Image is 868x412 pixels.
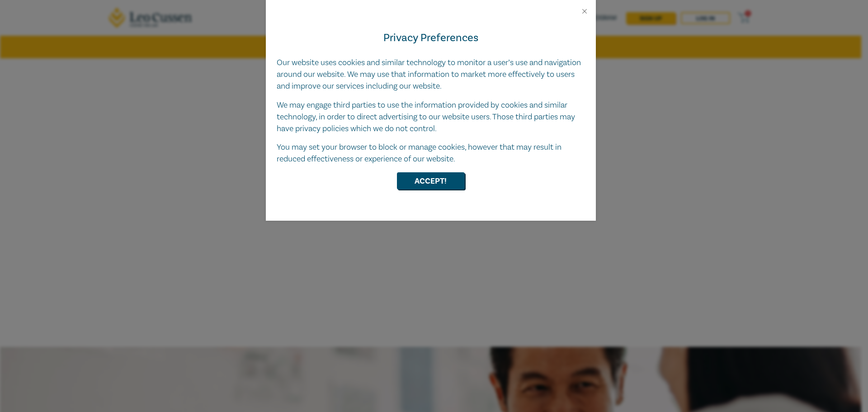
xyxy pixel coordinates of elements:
[277,30,585,46] h4: Privacy Preferences
[397,172,465,189] button: Accept!
[580,7,589,15] button: Close
[277,142,585,165] p: You may set your browser to block or manage cookies, however that may result in reduced effective...
[277,99,585,135] p: We may engage third parties to use the information provided by cookies and similar technology, in...
[277,57,585,92] p: Our website uses cookies and similar technology to monitor a user’s use and navigation around our...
